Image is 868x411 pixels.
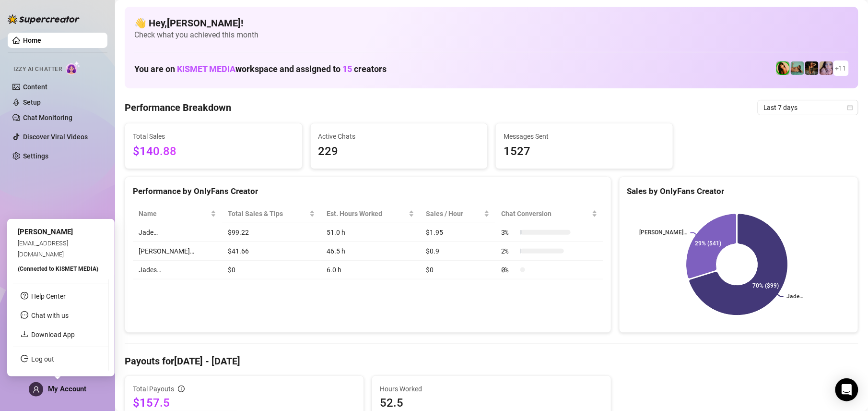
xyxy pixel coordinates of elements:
[318,143,480,161] span: 229
[177,64,235,74] span: KISMET MEDIA
[420,242,495,261] td: $0.9
[495,205,603,223] th: Chat Conversion
[133,395,356,411] span: $157.5
[327,208,407,219] div: Est. Hours Worked
[23,36,41,44] a: Home
[321,261,420,279] td: 6.0 h
[321,242,420,261] td: 46.5 h
[426,208,482,219] span: Sales / Hour
[18,266,98,272] span: (Connected to KISMET MEDIA )
[48,385,86,393] span: My Account
[139,208,209,219] span: Name
[31,331,75,338] a: Download App
[342,64,352,74] span: 15
[420,261,495,279] td: $0
[501,227,516,238] span: 3 %
[133,205,222,223] th: Name
[321,223,420,242] td: 51.0 h
[835,63,847,73] span: + 11
[23,114,72,121] a: Chat Monitoring
[178,386,185,392] span: info-circle
[763,100,853,115] span: Last 7 days
[791,61,804,75] img: Boo VIP
[133,131,294,142] span: Total Sales
[133,261,222,279] td: Jades…
[627,185,850,198] div: Sales by OnlyFans Creator
[133,223,222,242] td: Jade…
[133,242,222,261] td: [PERSON_NAME]…
[23,133,88,141] a: Discover Viral Videos
[23,83,47,91] a: Content
[420,205,495,223] th: Sales / Hour
[805,61,819,75] img: Ańa
[66,61,81,75] img: AI Chatter
[33,386,40,393] span: user
[222,261,321,279] td: $0
[318,131,480,142] span: Active Chats
[420,223,495,242] td: $1.95
[125,354,858,368] h4: Payouts for [DATE] - [DATE]
[125,101,231,114] h4: Performance Breakdown
[134,16,849,30] h4: 👋 Hey, [PERSON_NAME] !
[134,30,849,40] span: Check what you achieved this month
[776,61,790,75] img: Jade
[380,395,603,411] span: 52.5
[23,152,48,160] a: Settings
[222,205,321,223] th: Total Sales & Tips
[504,143,665,161] span: 1527
[380,384,603,394] span: Hours Worked
[501,246,516,256] span: 2 %
[133,384,174,394] span: Total Payouts
[13,65,62,74] span: Izzy AI Chatter
[222,242,321,261] td: $41.66
[18,240,68,257] span: [EMAIL_ADDRESS][DOMAIN_NAME]
[134,64,387,74] h1: You are on workspace and assigned to creators
[31,292,66,300] a: Help Center
[23,98,41,106] a: Setup
[786,293,803,300] text: Jade…
[21,311,28,319] span: message
[640,230,688,236] text: [PERSON_NAME]…
[228,208,307,219] span: Total Sales & Tips
[501,208,590,219] span: Chat Conversion
[835,378,858,401] div: Open Intercom Messenger
[222,223,321,242] td: $99.22
[133,185,603,198] div: Performance by OnlyFans Creator
[18,228,73,236] span: [PERSON_NAME]
[501,265,516,275] span: 0 %
[847,105,853,110] span: calendar
[13,351,108,367] li: Log out
[31,355,54,363] a: Log out
[8,14,80,24] img: logo-BBDzfeDw.svg
[820,61,833,75] img: Lea
[504,131,665,142] span: Messages Sent
[133,143,294,161] span: $140.88
[31,312,69,319] span: Chat with us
